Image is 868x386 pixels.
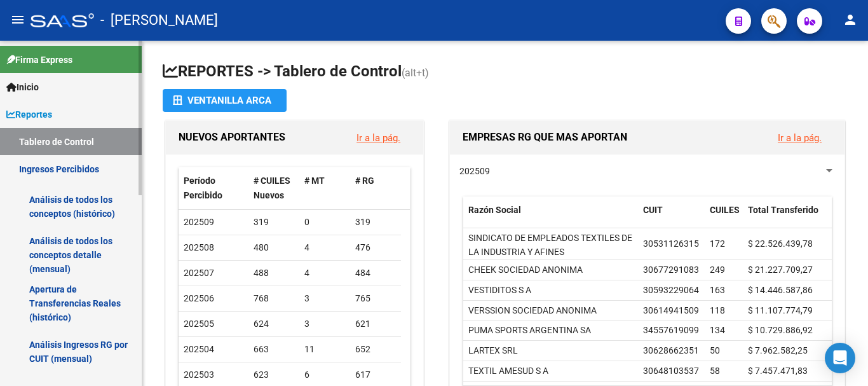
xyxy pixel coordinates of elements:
[705,196,743,238] datatable-header-cell: CUILES
[254,176,290,200] span: # CUILES Nuevos
[468,343,518,358] div: LARTEX SRL
[304,215,345,230] div: 0
[356,132,400,144] a: Ir a la pág.
[468,323,591,338] div: PUMA SPORTS ARGENTINA SA
[254,291,294,306] div: 768
[643,343,699,358] div: 30628662351
[355,266,396,280] div: 484
[163,89,287,112] button: Ventanilla ARCA
[184,369,214,380] span: 202503
[463,131,627,143] span: EMPRESAS RG QUE MAS APORTAN
[748,345,808,355] span: $ 7.962.582,25
[254,342,294,357] div: 663
[743,196,832,238] datatable-header-cell: Total Transferido
[459,166,490,176] span: 202509
[350,167,401,209] datatable-header-cell: # RG
[468,263,583,277] div: CHEEK SOCIEDAD ANONIMA
[710,325,725,335] span: 134
[748,285,813,295] span: $ 14.446.587,86
[468,231,633,260] div: SINDICATO DE EMPLEADOS TEXTILES DE LA INDUSTRIA Y AFINES
[638,196,705,238] datatable-header-cell: CUIT
[843,12,858,27] mat-icon: person
[184,217,214,227] span: 202509
[643,237,699,251] div: 30531126315
[254,368,294,382] div: 623
[355,342,396,357] div: 652
[299,167,350,209] datatable-header-cell: # MT
[710,305,725,315] span: 118
[304,240,345,255] div: 4
[10,12,25,27] mat-icon: menu
[304,266,345,280] div: 4
[710,265,725,275] span: 249
[748,305,813,315] span: $ 11.107.774,79
[304,176,325,186] span: # MT
[768,126,832,149] button: Ir a la pág.
[748,238,813,249] span: $ 22.526.439,78
[710,345,720,355] span: 50
[179,167,248,209] datatable-header-cell: Período Percibido
[402,67,429,79] span: (alt+t)
[468,283,531,298] div: VESTIDITOS S A
[468,364,548,378] div: TEXTIL AMESUD S A
[748,366,808,376] span: $ 7.457.471,83
[163,61,848,83] h1: REPORTES -> Tablero de Control
[254,240,294,255] div: 480
[346,126,410,149] button: Ir a la pág.
[355,240,396,255] div: 476
[304,317,345,331] div: 3
[304,291,345,306] div: 3
[710,205,740,215] span: CUILES
[710,238,725,249] span: 172
[6,80,39,94] span: Inicio
[184,176,222,200] span: Período Percibido
[643,303,699,318] div: 30614941509
[6,53,72,67] span: Firma Express
[254,266,294,280] div: 488
[463,196,638,238] datatable-header-cell: Razón Social
[184,242,214,252] span: 202508
[643,283,699,298] div: 30593229064
[355,215,396,230] div: 319
[355,317,396,331] div: 621
[173,89,276,112] div: Ventanilla ARCA
[778,132,822,144] a: Ir a la pág.
[184,319,214,329] span: 202505
[179,131,285,143] span: NUEVOS APORTANTES
[184,293,214,303] span: 202506
[254,215,294,230] div: 319
[468,303,597,318] div: VERSSION SOCIEDAD ANONIMA
[184,344,214,354] span: 202504
[643,364,699,378] div: 30648103537
[304,342,345,357] div: 11
[355,291,396,306] div: 765
[748,205,818,215] span: Total Transferido
[748,265,813,275] span: $ 21.227.709,27
[254,317,294,331] div: 624
[248,167,299,209] datatable-header-cell: # CUILES Nuevos
[643,323,699,338] div: 34557619099
[825,343,855,373] div: Open Intercom Messenger
[355,176,374,186] span: # RG
[710,366,720,376] span: 58
[355,368,396,382] div: 617
[184,268,214,278] span: 202507
[643,263,699,277] div: 30677291083
[748,325,813,335] span: $ 10.729.886,92
[6,107,52,121] span: Reportes
[710,285,725,295] span: 163
[468,205,521,215] span: Razón Social
[643,205,663,215] span: CUIT
[100,6,218,34] span: - [PERSON_NAME]
[304,368,345,382] div: 6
